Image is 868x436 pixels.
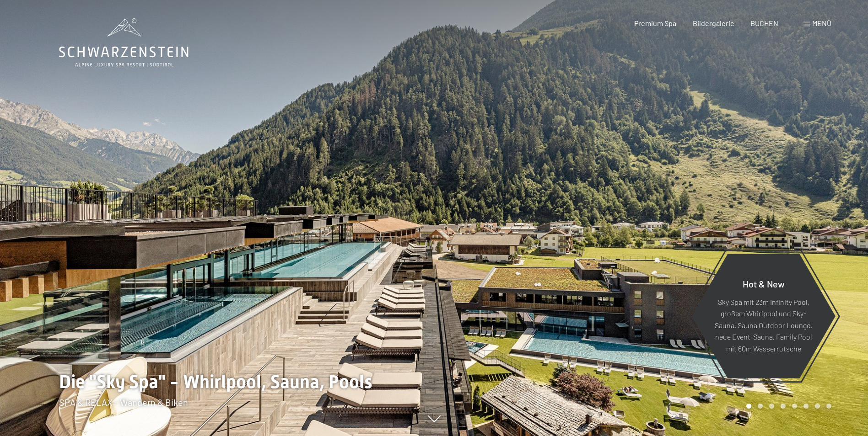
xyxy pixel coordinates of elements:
div: Carousel Page 4 [781,404,786,409]
span: Hot & New [743,278,785,289]
div: Carousel Pagination [743,404,831,409]
a: Hot & New Sky Spa mit 23m Infinity Pool, großem Whirlpool und Sky-Sauna, Sauna Outdoor Lounge, ne... [691,253,836,379]
div: Carousel Page 6 [803,404,809,409]
div: Carousel Page 5 [792,404,797,409]
div: Carousel Page 3 [769,404,774,409]
a: Premium Spa [634,19,676,27]
a: BUCHEN [750,19,778,27]
div: Carousel Page 7 [815,404,820,409]
div: Carousel Page 1 (Current Slide) [746,404,751,409]
a: Bildergalerie [693,19,734,27]
span: Menü [812,19,831,27]
p: Sky Spa mit 23m Infinity Pool, großem Whirlpool und Sky-Sauna, Sauna Outdoor Lounge, neue Event-S... [714,296,813,354]
div: Carousel Page 2 [758,404,763,409]
div: Carousel Page 8 [826,404,831,409]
